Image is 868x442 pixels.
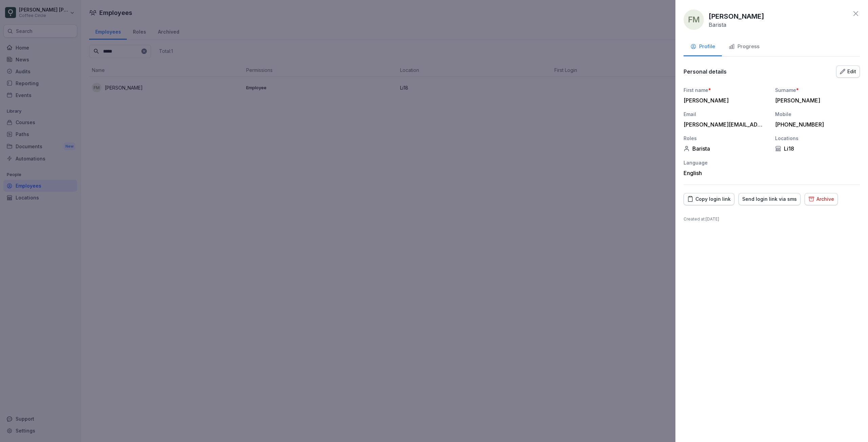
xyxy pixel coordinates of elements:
[684,111,768,118] div: Email
[684,97,765,104] div: [PERSON_NAME]
[775,97,856,104] div: [PERSON_NAME]
[805,193,838,205] button: Archive
[729,43,759,51] div: Progress
[684,9,704,30] div: FM
[709,11,764,21] p: [PERSON_NAME]
[742,195,797,203] div: Send login link via sms
[684,68,727,75] p: Personal details
[684,38,722,56] button: Profile
[687,195,731,203] div: Copy login link
[684,170,768,176] div: English
[684,145,768,152] div: Barista
[775,145,860,152] div: Li18
[684,87,768,94] div: First name
[722,38,766,56] button: Progress
[775,135,860,142] div: Locations
[775,121,856,128] div: [PHONE_NUMBER]
[684,216,860,222] p: Created at : [DATE]
[775,87,860,94] div: Surname
[808,195,834,203] div: Archive
[775,111,860,118] div: Mobile
[836,65,860,78] button: Edit
[690,43,715,51] div: Profile
[684,135,768,142] div: Roles
[738,193,801,205] button: Send login link via sms
[709,21,726,28] p: Barista
[684,193,734,205] button: Copy login link
[684,159,768,166] div: Language
[840,68,856,75] div: Edit
[684,121,765,128] div: [PERSON_NAME][EMAIL_ADDRESS][DOMAIN_NAME]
